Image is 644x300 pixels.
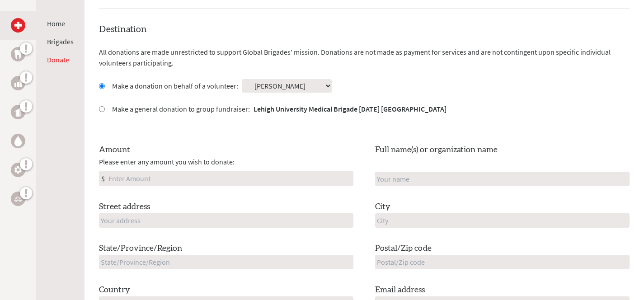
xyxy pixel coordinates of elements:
[112,80,238,91] label: Make a donation on behalf of a volunteer:
[375,255,630,269] input: Postal/Zip code
[14,50,22,58] img: Dental
[99,255,353,269] input: State/Province/Region
[47,54,74,65] li: Donate
[14,136,22,146] img: Water
[375,144,498,156] label: Full name(s) or organization name
[99,213,353,228] input: Your address
[375,242,432,255] label: Postal/Zip code
[99,171,107,186] div: $
[14,80,22,87] img: Business
[99,156,235,167] span: Please enter any amount you wish to donate:
[47,36,74,47] li: Brigades
[99,242,182,255] label: State/Province/Region
[99,201,150,213] label: Street address
[99,23,630,36] h4: Destination
[14,166,22,173] img: Engineering
[107,171,353,186] input: Enter Amount
[375,213,630,228] input: City
[47,19,65,28] a: Home
[99,284,130,296] label: Country
[14,196,22,202] img: Legal Empowerment
[11,47,25,61] a: Dental
[11,76,25,90] a: Business
[11,18,25,33] a: Medical
[254,104,447,113] strong: Lehigh University Medical Brigade [DATE] [GEOGRAPHIC_DATA]
[375,201,390,213] label: City
[11,134,25,148] a: Water
[11,192,25,206] a: Legal Empowerment
[47,18,74,29] li: Home
[375,172,630,186] input: Your name
[99,144,130,156] label: Amount
[375,284,425,296] label: Email address
[11,105,25,119] a: Public Health
[99,47,630,68] p: All donations are made unrestricted to support Global Brigades' mission. Donations are not made a...
[47,37,74,46] a: Brigades
[47,55,69,64] a: Donate
[112,103,447,114] label: Make a general donation to group fundraiser:
[14,22,22,29] img: Medical
[14,108,22,117] img: Public Health
[11,163,25,177] a: Engineering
